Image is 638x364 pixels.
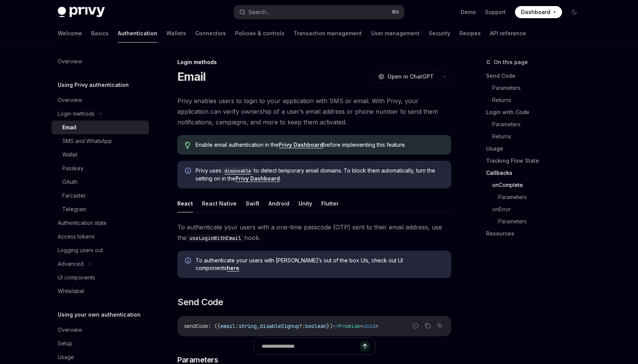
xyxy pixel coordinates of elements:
div: Whitelabel [58,287,84,296]
a: Parameters [498,191,586,203]
button: Toggle dark mode [568,6,580,18]
a: Dashboard [515,6,562,18]
div: Usage [58,353,74,362]
div: Authentication state [58,218,107,227]
div: Telegram [62,205,86,214]
a: Usage [486,143,586,155]
div: Search... [248,8,270,17]
span: Enable email authentication in the before implementing this feature. [196,141,444,149]
a: Parameters [492,82,586,94]
a: UI components [52,271,149,284]
h1: Email [177,70,205,83]
a: Callbacks [486,167,586,179]
a: Tracking Flow State [486,155,586,167]
code: disposable [221,167,254,175]
span: On this page [494,58,528,67]
div: Wallet [62,150,77,159]
a: onComplete [492,179,586,191]
button: Ask AI [435,321,445,331]
div: Login methods [58,109,95,118]
a: here [227,265,239,271]
span: sendCode [184,323,208,329]
span: Promise [339,323,360,329]
button: Unity [298,195,312,212]
h5: Using your own authentication [58,310,141,319]
a: SMS and WhatsApp [52,134,149,148]
div: Logging users out [58,246,103,255]
h5: Using Privy authentication [58,80,129,89]
a: Privy Dashboard [279,141,323,148]
a: Email [52,121,149,134]
a: API reference [490,24,526,42]
span: Dashboard [521,8,550,16]
button: Report incorrect code [411,321,420,331]
a: Overview [52,55,149,68]
a: Resources [486,227,586,240]
a: onError [492,203,586,215]
a: disposable [221,167,254,174]
span: boolean [305,323,327,329]
div: Farcaster [62,191,86,200]
a: Send Code [486,70,586,82]
button: Android [268,195,289,212]
span: ⌘ K [392,9,400,15]
code: useLoginWithEmail [186,234,244,242]
a: Demo [461,8,476,16]
a: Farcaster [52,189,149,202]
a: Basics [91,24,109,42]
span: < [360,323,363,329]
button: React Native [202,195,237,212]
a: Passkey [52,162,149,175]
svg: Tip [185,142,190,149]
a: Parameters [498,215,586,227]
a: Returns [492,130,586,143]
span: email [220,323,235,329]
svg: Info [185,257,193,265]
a: Policies & controls [235,24,284,42]
a: Parameters [492,118,586,130]
div: Overview [58,57,82,66]
a: Overview [52,323,149,337]
span: : [235,323,238,329]
a: OAuth [52,175,149,189]
a: Login with Code [486,106,586,118]
div: Login methods [177,58,451,66]
span: Privy enables users to login to your application with SMS or email. With Privy, your application ... [177,96,451,127]
a: Privy Dashboard [235,175,280,182]
span: : ({ [208,323,220,329]
span: disableSignup [260,323,299,329]
a: Transaction management [294,24,362,42]
a: User management [371,24,420,42]
span: Privy uses to detect temporary email domains. To block them automatically, turn the setting on in... [196,167,444,182]
button: Copy the contents from the code block [423,321,433,331]
a: Connectors [195,24,226,42]
span: > [375,323,378,329]
span: ?: [299,323,305,329]
div: Overview [58,325,82,334]
div: Setup [58,339,73,348]
a: Authentication [118,24,157,42]
span: => [333,323,339,329]
a: Support [485,8,506,16]
button: Send message [360,341,370,351]
div: Email [62,123,76,132]
div: Access tokens [58,232,95,241]
span: void [363,323,375,329]
button: React [177,195,193,212]
button: Swift [246,195,259,212]
div: UI components [58,273,95,282]
button: Flutter [321,195,339,212]
a: Telegram [52,202,149,216]
div: SMS and WhatsApp [62,136,112,146]
a: Welcome [58,24,82,42]
span: , [257,323,260,329]
button: Open in ChatGPT [373,70,438,83]
a: Wallets [166,24,186,42]
a: Logging users out [52,243,149,257]
span: string [238,323,257,329]
a: Usage [52,350,149,364]
a: Authentication state [52,216,149,230]
div: Advanced [58,259,84,268]
a: Overview [52,93,149,107]
span: Open in ChatGPT [387,73,434,80]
